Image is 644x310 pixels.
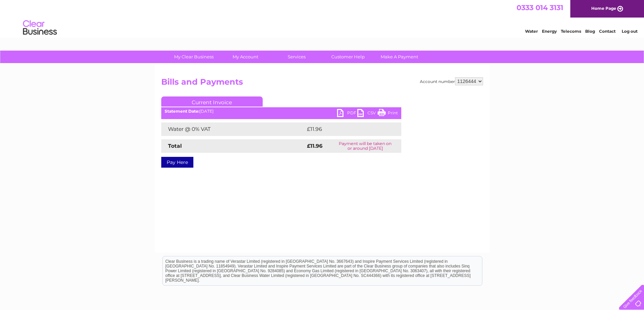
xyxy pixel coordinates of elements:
b: Statement Date: [165,109,199,114]
a: Water [525,29,538,34]
div: Clear Business is a trading name of Verastar Limited (registered in [GEOGRAPHIC_DATA] No. 3667643... [163,4,482,33]
a: Log out [622,29,638,34]
a: Current Invoice [161,96,263,107]
div: [DATE] [161,109,401,114]
h2: Bills and Payments [161,77,483,90]
a: Customer Help [320,51,376,63]
a: Make A Payment [372,51,427,63]
a: Pay Here [161,157,193,168]
a: CSV [357,109,378,119]
a: Contact [599,29,616,34]
a: PDF [337,109,357,119]
a: Energy [542,29,557,34]
a: Print [378,109,398,119]
a: 0333 014 3131 [517,3,563,12]
td: £11.96 [305,122,386,136]
strong: Total [168,143,182,149]
td: Water @ 0% VAT [161,122,305,136]
a: Telecoms [561,29,581,34]
a: Services [269,51,325,63]
a: Blog [585,29,595,34]
div: Account number [420,77,483,85]
a: My Account [217,51,273,63]
td: Payment will be taken on or around [DATE] [329,139,401,153]
strong: £11.96 [307,143,323,149]
a: My Clear Business [166,51,222,63]
img: logo.png [23,18,57,38]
